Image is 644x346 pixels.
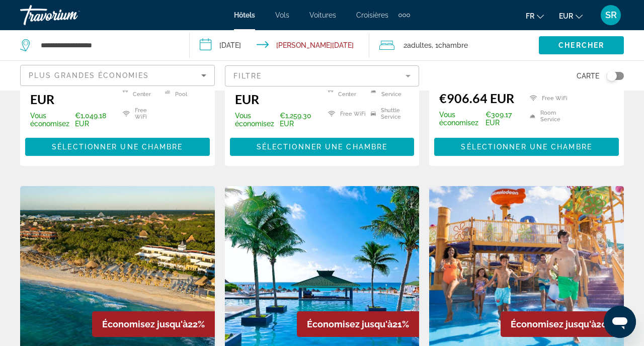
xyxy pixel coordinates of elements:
[558,41,604,49] span: Chercher
[366,82,409,100] li: Room Service
[25,140,210,151] a: Sélectionner une chambre
[190,30,369,60] button: Check-in date: Dec 20, 2025 Check-out date: Jan 3, 2026
[235,112,315,128] p: €1,259.30 EUR
[257,143,387,151] span: Sélectionner une chambre
[275,11,289,19] a: Vols
[605,10,617,20] span: SR
[439,111,517,127] p: €309.17 EUR
[366,105,409,123] li: Shuttle Service
[598,5,624,26] button: User Menu
[30,112,110,128] p: €1,049.18 EUR
[434,138,619,156] button: Sélectionner une chambre
[356,11,388,19] a: Croisières
[539,36,624,54] button: Chercher
[29,69,206,81] mat-select: Sort by
[234,11,255,19] a: Hôtels
[307,319,392,329] span: Économisez jusqu'à
[297,311,419,337] div: 21%
[30,112,72,128] span: Vous économisez
[92,311,215,337] div: 22%
[526,12,534,20] span: fr
[407,41,432,49] span: Adultes
[432,38,468,52] span: , 1
[559,9,583,23] button: Change currency
[160,82,205,100] li: Swimming Pool
[439,111,482,127] span: Vous économisez
[501,311,624,337] div: 20%
[369,30,539,60] button: Travelers: 2 adults, 0 children
[30,76,89,107] ins: €2,621.54 EUR
[438,41,468,49] span: Chambre
[29,71,149,79] span: Plus grandes économies
[398,7,410,23] button: Extra navigation items
[323,105,366,123] li: Free WiFi
[230,140,415,151] a: Sélectionner une chambre
[235,76,294,107] ins: €3,650.68 EUR
[577,69,599,83] span: Carte
[235,112,277,128] span: Vous économisez
[323,82,366,100] li: Fitness Center
[20,2,121,28] a: Travorium
[52,143,183,151] span: Sélectionner une chambre
[118,82,160,100] li: Fitness Center
[225,65,420,87] button: Filter
[230,138,415,156] button: Sélectionner une chambre
[25,138,210,156] button: Sélectionner une chambre
[599,71,624,80] button: Toggle map
[526,9,544,23] button: Change language
[525,110,569,123] li: Room Service
[309,11,336,19] a: Voitures
[525,92,569,105] li: Free WiFi
[559,12,573,20] span: EUR
[511,319,596,329] span: Économisez jusqu'à
[404,38,432,52] span: 2
[439,91,514,106] ins: €906.64 EUR
[461,143,592,151] span: Sélectionner une chambre
[434,140,619,151] a: Sélectionner une chambre
[102,319,188,329] span: Économisez jusqu'à
[118,105,160,123] li: Free WiFi
[604,306,636,338] iframe: Bouton de lancement de la fenêtre de messagerie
